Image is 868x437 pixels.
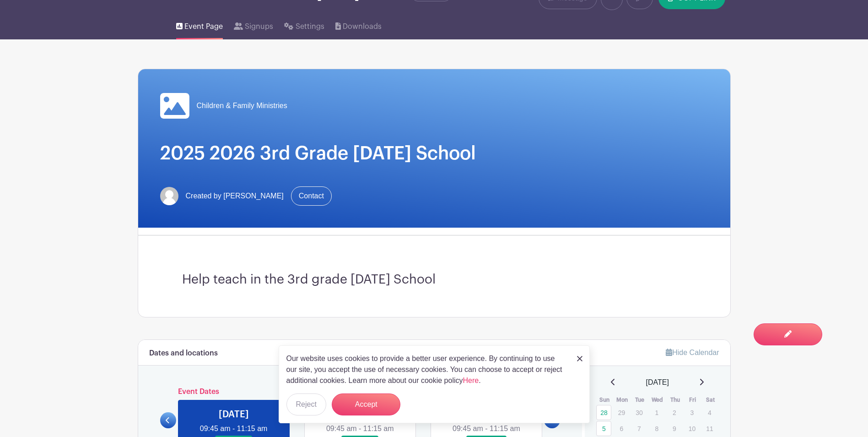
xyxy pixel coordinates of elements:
[284,10,324,39] a: Settings
[596,395,614,404] th: Sun
[596,421,611,436] a: 5
[245,21,273,32] span: Signups
[335,10,382,39] a: Downloads
[702,421,717,436] p: 11
[701,395,719,404] th: Sat
[614,395,631,404] th: Mon
[197,100,287,111] span: Children & Family Ministries
[286,353,567,386] p: Our website uses cookies to provide a better user experience. By continuing to use our site, you ...
[296,21,324,32] span: Settings
[149,349,218,358] h6: Dates and locations
[291,186,332,206] a: Contact
[596,405,611,420] a: 28
[176,388,545,396] h6: Event Dates
[286,393,326,415] button: Reject
[182,272,686,288] h3: Help teach in the 3rd grade [DATE] School
[184,21,223,32] span: Event Page
[614,421,629,436] p: 6
[684,395,702,404] th: Fri
[666,349,719,356] a: Hide Calendar
[646,377,669,388] span: [DATE]
[685,405,700,420] p: 3
[702,405,717,420] p: 4
[160,142,708,164] h1: 2025 2026 3rd Grade [DATE] School
[649,421,664,436] p: 8
[614,405,629,420] p: 29
[649,395,667,404] th: Wed
[666,395,684,404] th: Thu
[649,405,664,420] p: 1
[577,356,582,361] img: close_button-5f87c8562297e5c2d7936805f587ecaba9071eb48480494691a3f1689db116b3.svg
[176,10,223,39] a: Event Page
[667,405,682,420] p: 2
[234,10,273,39] a: Signups
[631,421,647,436] p: 7
[631,405,647,420] p: 30
[667,421,682,436] p: 9
[343,21,382,32] span: Downloads
[631,395,649,404] th: Tue
[332,393,400,415] button: Accept
[463,377,479,384] a: Here
[186,191,284,202] span: Created by [PERSON_NAME]
[160,187,178,205] img: default-ce2991bfa6775e67f084385cd625a349d9dcbb7a52a09fb2fda1e96e2d18dcdb.png
[685,421,700,436] p: 10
